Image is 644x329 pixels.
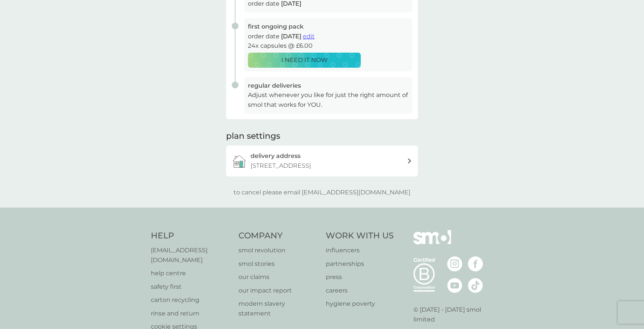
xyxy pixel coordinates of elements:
a: carton recycling [151,295,231,305]
a: hygiene poverty [326,299,394,309]
a: [EMAIL_ADDRESS][DOMAIN_NAME] [151,246,231,265]
a: careers [326,286,394,296]
h3: regular deliveries [248,81,409,91]
a: press [326,272,394,282]
img: smol [413,230,451,256]
img: visit the smol Youtube page [447,278,462,293]
button: I NEED IT NOW [248,53,361,68]
h2: plan settings [226,130,280,142]
img: visit the smol Instagram page [447,256,462,271]
a: influencers [326,246,394,255]
span: edit [303,33,314,40]
button: edit [303,32,314,41]
p: I NEED IT NOW [281,55,328,65]
h4: Work With Us [326,230,394,242]
a: safety first [151,282,231,292]
img: visit the smol Facebook page [468,256,483,271]
a: modern slavery statement [238,299,319,318]
a: rinse and return [151,309,231,318]
a: delivery address[STREET_ADDRESS] [226,146,418,176]
a: help centre [151,268,231,278]
p: © [DATE] - [DATE] smol limited [413,305,494,324]
a: partnerships [326,259,394,269]
h4: Help [151,230,231,242]
h3: first ongoing pack [248,22,409,32]
a: smol stories [238,259,319,269]
h4: Company [238,230,319,242]
a: our claims [238,272,319,282]
img: visit the smol Tiktok page [468,278,483,293]
a: our impact report [238,286,319,296]
a: smol revolution [238,246,319,255]
p: 24x capsules @ £6.00 [248,41,409,51]
span: [DATE] [281,33,301,40]
p: [STREET_ADDRESS] [251,161,311,171]
p: order date [248,32,409,41]
p: to cancel please email [EMAIL_ADDRESS][DOMAIN_NAME] [234,188,410,197]
p: Adjust whenever you like for just the right amount of smol that works for YOU. [248,90,409,109]
h3: delivery address [251,151,301,161]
